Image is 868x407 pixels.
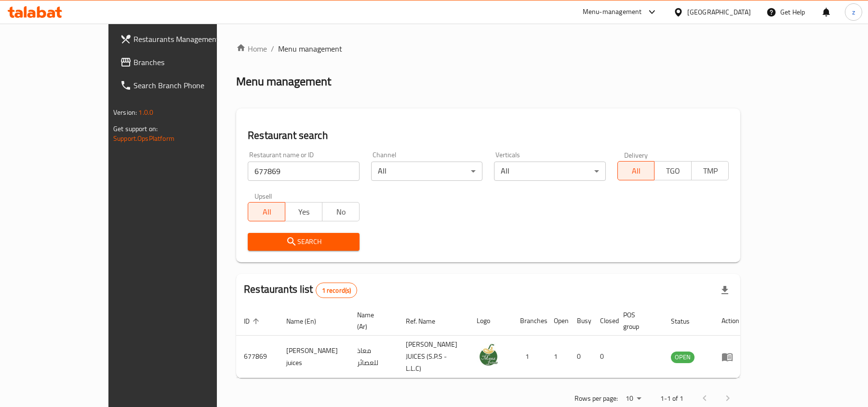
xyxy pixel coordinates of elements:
[316,283,358,298] div: Total records count
[236,336,279,378] td: 677869
[687,7,751,17] div: [GEOGRAPHIC_DATA]
[569,336,592,378] td: 0
[592,336,615,378] td: 0
[852,7,855,17] span: z
[671,315,702,327] span: Status
[671,352,694,363] span: OPEN
[252,205,281,219] span: All
[248,233,359,251] button: Search
[254,192,272,199] label: Upsell
[236,74,331,89] h2: Menu management
[371,162,482,181] div: All
[248,128,729,143] h2: Restaurant search
[469,306,512,336] th: Logo
[721,351,739,363] div: Menu
[622,392,645,406] div: Rows per page:
[574,393,618,405] p: Rows per page:
[583,6,642,18] div: Menu-management
[236,306,747,378] table: enhanced table
[134,80,246,91] span: Search Branch Phone
[248,202,285,221] button: All
[112,74,254,97] a: Search Branch Phone
[406,315,448,327] span: Ref. Name
[512,306,546,336] th: Branches
[113,106,137,119] span: Version:
[617,161,655,180] button: All
[236,43,740,54] nav: breadcrumb
[134,56,246,68] span: Branches
[695,164,725,178] span: TMP
[546,336,569,378] td: 1
[326,205,356,219] span: No
[138,106,153,119] span: 1.0.0
[671,352,694,363] div: OPEN
[357,309,387,332] span: Name (Ar)
[624,151,648,158] label: Delivery
[289,205,319,219] span: Yes
[569,306,592,336] th: Busy
[546,306,569,336] th: Open
[113,132,174,145] a: Support.OpsPlatform
[244,315,262,327] span: ID
[278,43,342,54] span: Menu management
[691,161,729,180] button: TMP
[316,286,357,295] span: 1 record(s)
[113,122,158,135] span: Get support on:
[134,33,246,45] span: Restaurants Management
[271,43,274,54] li: /
[477,343,501,367] img: Maaz juices
[349,336,398,378] td: معاذ للعصائر
[244,282,357,298] h2: Restaurants list
[623,309,652,332] span: POS group
[112,51,254,74] a: Branches
[622,164,651,178] span: All
[279,336,349,378] td: [PERSON_NAME] juices
[714,306,747,336] th: Action
[512,336,546,378] td: 1
[658,164,688,178] span: TGO
[713,279,736,302] div: Export file
[592,306,615,336] th: Closed
[322,202,360,221] button: No
[286,315,329,327] span: Name (En)
[660,393,683,405] p: 1-1 of 1
[285,202,322,221] button: Yes
[255,236,351,248] span: Search
[494,162,605,181] div: All
[398,336,469,378] td: [PERSON_NAME] JUICES (S.P.S - L.L.C)
[112,27,254,51] a: Restaurants Management
[654,161,692,180] button: TGO
[248,162,359,181] input: Search for restaurant name or ID..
